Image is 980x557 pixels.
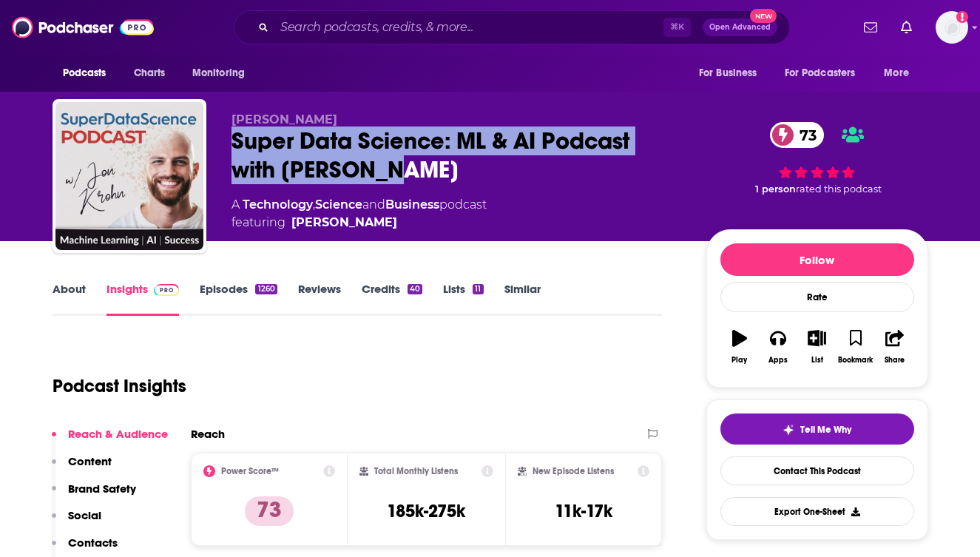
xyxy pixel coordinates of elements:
span: For Business [699,63,757,84]
h2: New Episode Listens [533,466,614,476]
button: open menu [775,59,877,87]
div: 40 [408,284,422,294]
img: User Profile [936,11,968,44]
button: open menu [182,59,264,87]
a: Contact This Podcast [720,456,914,485]
a: Show notifications dropdown [895,15,918,40]
span: For Podcasters [785,63,856,84]
span: and [362,198,385,212]
span: More [884,63,909,84]
span: 1 person [755,183,796,195]
p: Content [68,454,112,468]
div: Search podcasts, credits, & more... [234,10,790,44]
svg: Add a profile image [956,11,968,23]
button: Apps [759,320,797,374]
button: Open AdvancedNew [703,18,777,36]
h3: 11k-17k [555,500,612,522]
div: 1260 [255,284,277,294]
button: Show profile menu [936,11,968,44]
img: tell me why sparkle [783,424,794,436]
button: Follow [720,243,914,276]
a: Lists11 [443,282,483,316]
h3: 185k-275k [387,500,465,522]
a: About [53,282,86,316]
h2: Power Score™ [221,466,279,476]
div: A podcast [232,196,487,232]
p: 73 [245,496,294,526]
span: Logged in as HWdata [936,11,968,44]
div: Play [731,356,747,365]
p: Contacts [68,536,118,550]
button: Export One-Sheet [720,497,914,526]
div: 73 1 personrated this podcast [706,112,928,205]
img: Podchaser Pro [154,284,180,296]
div: List [811,356,823,365]
div: Bookmark [838,356,873,365]
span: Monitoring [192,63,245,84]
a: Business [385,198,439,212]
img: Super Data Science: ML & AI Podcast with Jon Krohn [55,102,203,250]
p: Social [68,508,101,522]
button: Bookmark [837,320,875,374]
div: Apps [768,356,788,365]
span: ⌘ K [663,18,691,37]
button: open menu [873,59,927,87]
p: Reach & Audience [68,427,168,441]
h2: Reach [191,427,225,441]
a: Credits40 [362,282,422,316]
span: [PERSON_NAME] [232,112,337,126]
p: Brand Safety [68,482,136,496]
button: Content [52,454,112,482]
div: 11 [473,284,483,294]
button: tell me why sparkleTell Me Why [720,413,914,445]
span: 73 [785,122,824,148]
a: Reviews [298,282,341,316]
span: New [750,9,777,23]
input: Search podcasts, credits, & more... [274,16,663,39]
a: InsightsPodchaser Pro [107,282,180,316]
span: Podcasts [63,63,107,84]
a: Technology [243,198,313,212]
a: Episodes1260 [200,282,277,316]
a: 73 [770,122,824,148]
button: open menu [53,59,126,87]
div: Share [885,356,905,365]
span: featuring [232,214,487,232]
span: rated this podcast [796,183,882,195]
h2: Total Monthly Listens [374,466,458,476]
button: List [797,320,836,374]
button: Reach & Audience [52,427,168,454]
a: Science [315,198,362,212]
a: Charts [124,59,175,87]
h1: Podcast Insights [53,375,186,397]
button: Share [875,320,913,374]
span: , [313,198,315,212]
button: Social [52,508,101,536]
div: Rate [720,282,914,312]
a: Jon Krohn [291,214,397,232]
a: Similar [504,282,541,316]
img: Podchaser - Follow, Share and Rate Podcasts [12,13,154,41]
button: open menu [689,59,776,87]
button: Play [720,320,759,374]
span: Charts [134,63,166,84]
a: Show notifications dropdown [858,15,883,40]
span: Open Advanced [709,24,771,31]
span: Tell Me Why [800,424,851,436]
button: Brand Safety [52,482,136,509]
